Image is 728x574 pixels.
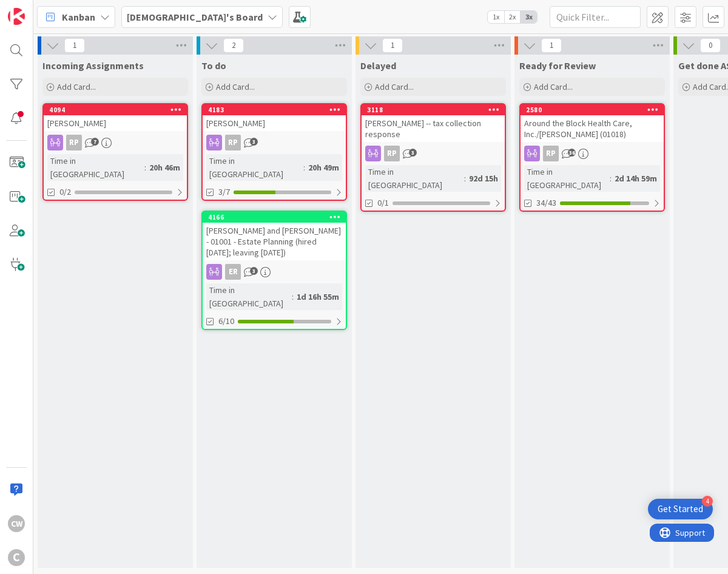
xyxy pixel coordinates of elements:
[203,264,346,280] div: ER
[362,115,505,142] div: [PERSON_NAME] -- tax collection response
[382,38,403,53] span: 1
[47,154,144,181] div: Time in [GEOGRAPHIC_DATA]
[521,146,664,161] div: RP
[250,267,258,275] span: 3
[42,59,144,72] span: Incoming Assignments
[362,104,505,115] div: 3118
[62,10,95,24] span: Kanban
[550,6,641,28] input: Quick Filter...
[658,503,703,515] div: Get Started
[8,549,25,566] div: C
[536,197,556,209] span: 34/43
[127,11,263,23] b: [DEMOGRAPHIC_DATA]'s Board
[543,146,559,161] div: RP
[44,115,187,131] div: [PERSON_NAME]
[44,104,187,131] div: 4094[PERSON_NAME]
[534,81,573,92] span: Add Card...
[504,11,521,23] span: 2x
[612,172,660,185] div: 2d 14h 59m
[208,106,346,114] div: 4183
[49,106,187,114] div: 4094
[365,165,464,192] div: Time in [GEOGRAPHIC_DATA]
[208,213,346,221] div: 4166
[223,38,244,53] span: 2
[59,186,71,198] span: 0/2
[464,172,466,185] span: :
[44,135,187,150] div: RP
[203,104,346,131] div: 4183[PERSON_NAME]
[225,135,241,150] div: RP
[203,104,346,115] div: 4183
[203,212,346,223] div: 4166
[201,59,226,72] span: To do
[203,223,346,260] div: [PERSON_NAME] and [PERSON_NAME] - 01001 - Estate Planning (hired [DATE]; leaving [DATE])
[521,104,664,142] div: 2580Around the Block Health Care, Inc./[PERSON_NAME] (01018)
[64,38,85,53] span: 1
[362,146,505,161] div: RP
[44,104,187,115] div: 4094
[362,104,505,142] div: 3118[PERSON_NAME] -- tax collection response
[521,115,664,142] div: Around the Block Health Care, Inc./[PERSON_NAME] (01018)
[384,146,400,161] div: RP
[8,515,25,532] div: CW
[25,2,55,16] span: Support
[292,290,294,303] span: :
[702,496,713,507] div: 4
[91,138,99,146] span: 7
[203,115,346,131] div: [PERSON_NAME]
[409,149,417,157] span: 3
[203,135,346,150] div: RP
[524,165,610,192] div: Time in [GEOGRAPHIC_DATA]
[610,172,612,185] span: :
[488,11,504,23] span: 1x
[57,81,96,92] span: Add Card...
[526,106,664,114] div: 2580
[303,161,305,174] span: :
[360,59,396,72] span: Delayed
[218,315,234,328] span: 6/10
[203,212,346,260] div: 4166[PERSON_NAME] and [PERSON_NAME] - 01001 - Estate Planning (hired [DATE]; leaving [DATE])
[66,135,82,150] div: RP
[521,104,664,115] div: 2580
[568,149,576,157] span: 36
[466,172,501,185] div: 92d 15h
[700,38,721,53] span: 0
[377,197,389,209] span: 0/1
[218,186,230,198] span: 3/7
[648,499,713,519] div: Open Get Started checklist, remaining modules: 4
[541,38,562,53] span: 1
[519,59,596,72] span: Ready for Review
[250,138,258,146] span: 3
[294,290,342,303] div: 1d 16h 55m
[8,8,25,25] img: Visit kanbanzone.com
[521,11,537,23] span: 3x
[216,81,255,92] span: Add Card...
[206,154,303,181] div: Time in [GEOGRAPHIC_DATA]
[144,161,146,174] span: :
[367,106,505,114] div: 3118
[225,264,241,280] div: ER
[146,161,183,174] div: 20h 46m
[206,283,292,310] div: Time in [GEOGRAPHIC_DATA]
[305,161,342,174] div: 20h 49m
[375,81,414,92] span: Add Card...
